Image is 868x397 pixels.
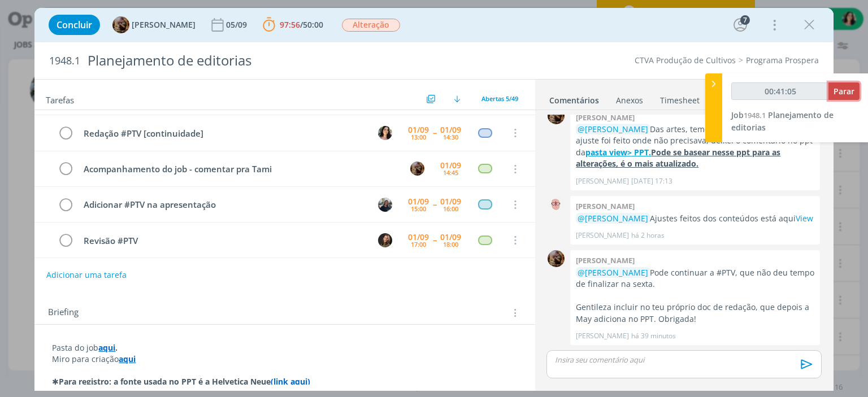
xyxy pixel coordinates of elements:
div: 13:00 [411,134,426,140]
span: 1948.1 [49,55,80,67]
span: Alteração [342,19,400,32]
div: Anexos [616,95,643,106]
span: [PERSON_NAME] [132,21,196,29]
span: Planejamento de editorias [731,110,834,133]
button: T [377,124,394,141]
p: Gentileza incluir no teu próprio doc de redação, que depois a May adiciona no PPT. Obrigada! [576,302,814,325]
div: 05/09 [226,21,249,29]
div: 01/09 [440,198,461,206]
img: A [410,162,424,176]
a: (link aqui) [271,376,310,387]
span: Abertas 5/49 [481,94,518,103]
div: 01/09 [440,126,461,134]
span: @[PERSON_NAME] [578,213,648,224]
div: Planejamento de editorias [83,47,493,75]
a: aqui [119,354,136,364]
span: 97:56 [280,19,300,30]
span: há 39 minutos [631,331,676,341]
span: @[PERSON_NAME] [578,124,648,134]
strong: . [115,342,118,353]
p: Ajustes feitos dos conteúdos está aqui [576,213,814,224]
span: Concluir [57,20,92,29]
a: aqui [98,342,115,353]
b: [PERSON_NAME] [576,112,635,123]
button: Concluir [49,15,100,35]
button: J [377,232,394,248]
a: CTVA Produção de Cultivos [635,55,736,66]
span: Tarefas [46,92,74,106]
p: Pode continuar a #PTV, que não deu tempo de finalizar na sexta. [576,267,814,290]
img: A [548,107,565,124]
div: 14:45 [443,169,458,176]
div: 01/09 [440,162,461,169]
span: @[PERSON_NAME] [578,267,648,278]
div: 18:00 [443,241,458,247]
a: pasta view> PPT. [585,147,651,158]
div: Adicionar #PTV na apresentação [79,198,367,212]
p: Miro para criação [52,354,517,365]
b: [PERSON_NAME] [576,201,635,211]
img: J [378,233,392,247]
button: Alteração [341,18,401,32]
button: A[PERSON_NAME] [112,16,196,33]
a: Job1948.1Planejamento de editorias [731,110,834,133]
p: ✱ [52,376,517,387]
img: M [378,198,392,212]
span: -- [433,200,436,208]
u: Pode se basear nesse ppt para as alterações, é o mais atualizado. [576,147,780,169]
a: Timesheet [659,90,700,106]
p: [PERSON_NAME] [576,331,629,341]
div: dialog [34,8,833,391]
div: Acompanhamento do job - comentar pra Tami [79,162,400,176]
img: A [548,196,565,213]
span: Briefing [48,306,79,320]
div: 7 [740,15,750,25]
button: Adicionar uma tarefa [46,265,127,285]
b: [PERSON_NAME] [576,255,635,265]
img: arrow-down.svg [454,95,461,102]
a: View [796,213,813,224]
span: há 2 horas [631,230,665,241]
span: -- [433,236,436,244]
button: Parar [828,82,860,100]
span: / [300,19,303,30]
button: 97:56/50:00 [260,16,326,34]
div: Redação #PTV [continuidade] [79,126,367,141]
span: Parar [834,86,854,97]
img: A [112,16,129,33]
div: 01/09 [408,233,429,241]
div: 15:00 [411,206,426,212]
a: Programa Prospera [746,55,819,66]
strong: Para registro: a fonte usada no PPT é a Helvetica Neue [59,376,271,387]
img: T [378,126,392,140]
span: 1948.1 [744,110,766,120]
div: 16:00 [443,206,458,212]
div: Revisão #PTV [79,234,367,248]
div: 01/09 [408,126,429,134]
div: 17:00 [411,241,426,247]
a: Comentários [549,90,600,106]
p: Pasta do job [52,342,517,354]
p: [PERSON_NAME] [576,230,629,241]
p: [PERSON_NAME] [576,176,629,186]
span: [DATE] 17:13 [631,176,672,186]
div: 01/09 [440,233,461,241]
span: -- [433,129,436,137]
img: A [548,250,565,267]
div: 01/09 [408,198,429,206]
div: 14:30 [443,134,458,140]
span: 50:00 [303,19,323,30]
button: 7 [731,16,749,34]
button: M [377,196,394,213]
p: Das artes, temos um ajuste para fazer, o ajuste foi feito onde não precisava, deixei o comentário... [576,124,814,170]
button: A [409,160,426,177]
